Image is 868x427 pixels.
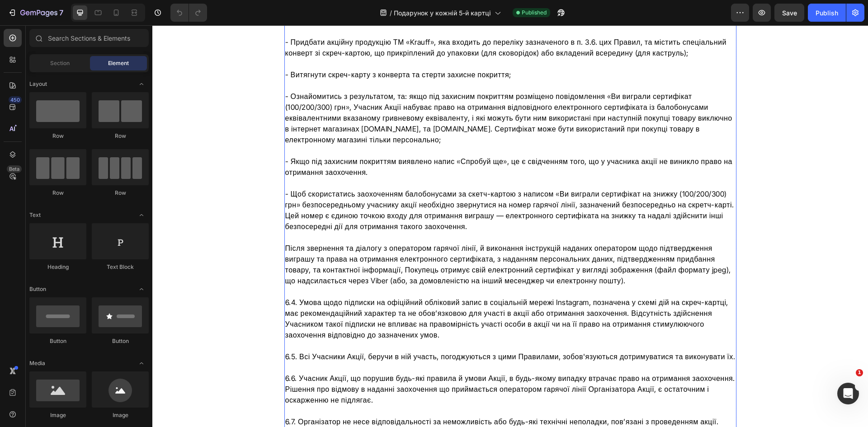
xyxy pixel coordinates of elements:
[782,9,797,17] span: Save
[808,4,846,22] button: Publish
[4,4,67,22] button: 7
[394,8,491,18] span: Подарунок у кожній 5-й картці
[92,263,149,271] div: Text Block
[170,4,207,22] div: Undo/Redo
[29,132,86,140] div: Row
[29,29,149,47] input: Search Sections & Elements
[774,4,804,22] button: Save
[29,359,45,367] span: Media
[9,96,22,103] div: 450
[7,165,22,173] div: Beta
[856,369,863,376] span: 1
[816,8,838,18] div: Publish
[134,356,149,371] span: Toggle open
[837,383,859,404] iframe: Intercom live chat
[29,189,86,197] div: Row
[50,59,70,67] span: Section
[134,282,149,296] span: Toggle open
[29,211,41,219] span: Text
[390,8,392,18] span: /
[92,132,149,140] div: Row
[29,337,86,345] div: Button
[152,25,868,427] iframe: Design area
[134,208,149,222] span: Toggle open
[92,189,149,197] div: Row
[29,411,86,419] div: Image
[29,263,86,271] div: Heading
[92,337,149,345] div: Button
[522,9,547,17] span: Published
[108,59,129,67] span: Element
[92,411,149,419] div: Image
[134,77,149,91] span: Toggle open
[29,80,47,88] span: Layout
[29,285,46,293] span: Button
[59,7,63,18] p: 7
